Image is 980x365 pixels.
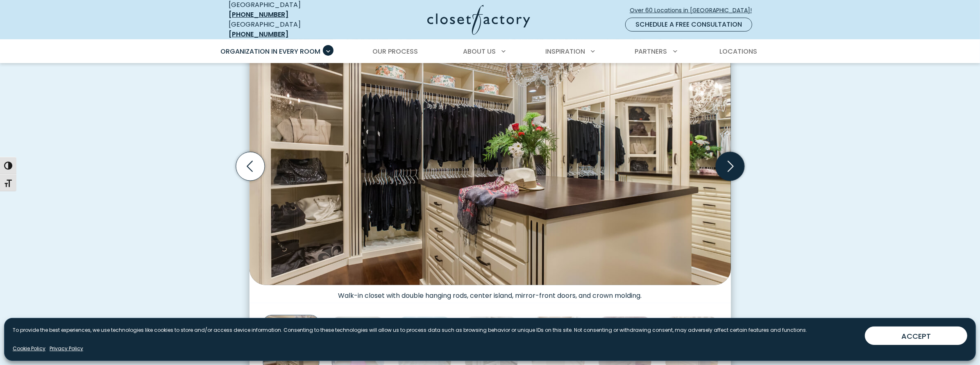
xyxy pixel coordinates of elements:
button: Previous slide [233,149,268,184]
button: Next slide [712,149,748,184]
a: Over 60 Locations in [GEOGRAPHIC_DATA]! [629,3,759,18]
a: Cookie Policy [13,345,45,352]
span: Our Process [372,47,418,56]
a: [PHONE_NUMBER] [229,10,288,19]
a: Schedule a Free Consultation [625,18,752,32]
span: Inspiration [545,47,585,56]
span: Organization in Every Room [220,47,320,56]
a: Privacy Policy [50,345,83,352]
figcaption: Walk-in closet with double hanging rods, center island, mirror-front doors, and crown molding. [250,285,731,300]
span: Locations [719,47,757,56]
img: Closet Factory Logo [427,5,530,35]
span: About Us [463,47,496,56]
span: Partners [635,47,667,56]
p: To provide the best experiences, we use technologies like cookies to store and/or access device i... [13,326,807,334]
img: Dressing room with center island, mirror-front doors and dark wood countertops and crown molding [250,33,731,285]
button: ACCEPT [865,326,967,345]
div: [GEOGRAPHIC_DATA] [229,20,347,39]
a: [PHONE_NUMBER] [229,29,288,39]
nav: Primary Menu [215,40,765,63]
span: Over 60 Locations in [GEOGRAPHIC_DATA]! [630,6,758,15]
